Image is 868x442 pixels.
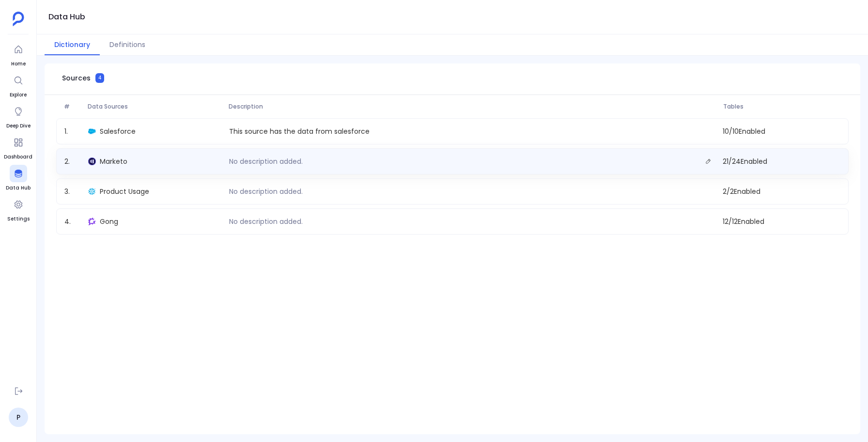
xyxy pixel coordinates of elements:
span: Explore [10,91,27,99]
span: 3 . [61,187,84,196]
a: Data Hub [6,165,31,192]
span: Salesforce [100,126,136,136]
a: Settings [7,196,30,223]
span: 1 . [61,126,84,136]
a: Explore [10,72,27,99]
span: Home [10,60,27,68]
a: P [9,408,28,427]
button: Edit description. [701,155,715,168]
a: Deep Dive [6,103,31,130]
h1: Data Hub [48,10,85,24]
p: This source has the data from salesforce [225,126,373,136]
a: Dashboard [4,134,32,161]
span: Tables [719,103,845,110]
span: 21 / 24 Enabled [719,155,844,168]
span: Description [225,103,719,110]
span: Data Hub [6,184,31,192]
span: Marketo [100,157,127,166]
a: Home [10,41,27,68]
p: No description added. [225,187,307,196]
span: Sources [62,73,91,83]
span: Settings [7,215,30,223]
img: petavue logo [13,12,24,26]
button: Dictionary [45,34,100,55]
p: No description added. [225,157,307,166]
span: Deep Dive [6,122,31,130]
span: 2 . [61,155,84,168]
span: 2 / 2 Enabled [719,187,844,196]
p: No description added. [225,217,307,226]
span: 4 [95,73,104,83]
span: 12 / 12 Enabled [719,217,844,226]
span: Product Usage [100,187,149,196]
span: 10 / 10 Enabled [719,126,844,136]
span: Data Sources [84,103,225,110]
span: Gong [100,217,118,226]
button: Definitions [100,34,155,55]
span: 4 . [61,217,84,226]
span: Dashboard [4,153,32,161]
span: # [60,103,84,110]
